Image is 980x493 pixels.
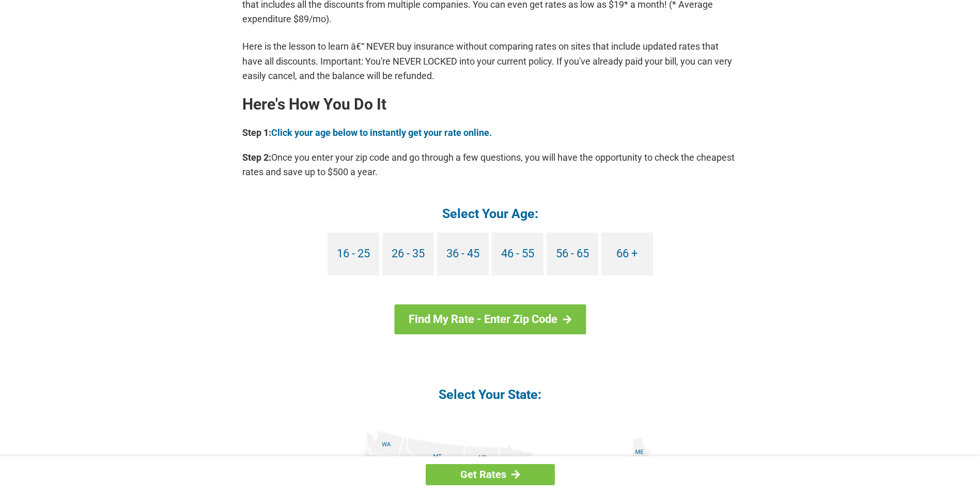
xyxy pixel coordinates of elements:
b: Step 2: [242,152,271,163]
a: 66 + [601,233,653,275]
a: Find My Rate - Enter Zip Code [394,304,586,334]
b: Step 1: [242,127,271,138]
a: 36 - 45 [437,233,489,275]
a: 16 - 25 [328,233,379,275]
h4: Select Your Age: [242,205,738,222]
p: Here is the lesson to learn â€“ NEVER buy insurance without comparing rates on sites that include... [242,39,738,83]
h2: Here's How You Do It [242,96,738,113]
a: 56 - 65 [547,233,598,275]
p: Once you enter your zip code and go through a few questions, you will have the opportunity to che... [242,150,738,179]
a: Click your age below to instantly get your rate online. [271,127,492,138]
a: 26 - 35 [382,233,434,275]
a: Get Rates [426,464,555,485]
a: 46 - 55 [492,233,543,275]
h4: Select Your State: [242,386,738,403]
